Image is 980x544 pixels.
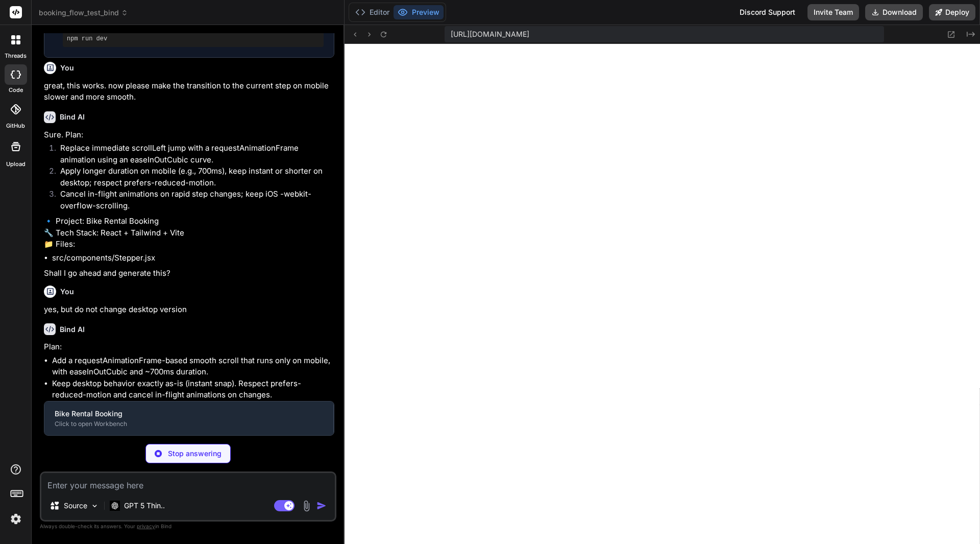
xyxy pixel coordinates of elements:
[64,501,87,511] p: Source
[44,80,334,103] p: great, this works. now please make the transition to the current step on mobile slower and more s...
[52,378,334,401] li: Keep desktop behavior exactly as-is (instant snap). Respect prefers-reduced-motion and cancel in-...
[5,52,27,60] label: threads
[60,287,74,297] h6: You
[55,409,323,419] div: Bike Rental Booking
[55,420,323,428] div: Click to open Workbench
[733,4,801,20] div: Discord Support
[44,268,334,279] p: Shall I go ahead and generate this?
[316,501,327,511] img: icon
[44,401,333,435] button: Bike Rental BookingClick to open Workbench
[52,252,334,264] li: src/components/Stepper.jsx
[9,86,23,94] label: code
[44,341,334,353] p: Plan:
[6,160,26,169] label: Upload
[124,501,165,511] p: GPT 5 Thin..
[44,216,334,250] p: 🔹 Project: Bike Rental Booking 🔧 Tech Stack: React + Tailwind + Vite 📁 Files:
[60,112,85,122] h6: Bind AI
[52,143,334,165] li: Replace immediate scrollLeft jump with a requestAnimationFrame animation using an easeInOutCubic ...
[52,165,334,188] li: Apply longer duration on mobile (e.g., 700ms), keep instant or shorter on desktop; respect prefer...
[929,4,975,20] button: Deploy
[451,29,529,39] span: [URL][DOMAIN_NAME]
[301,500,312,512] img: attachment
[52,188,334,211] li: Cancel in-flight animations on rapid step changes; keep iOS -webkit-overflow-scrolling.
[110,501,120,510] img: GPT 5 Thinking High
[168,448,222,459] p: Stop answering
[807,4,859,20] button: Invite Team
[39,8,128,18] span: booking_flow_test_bind
[7,510,24,528] img: settings
[137,523,155,529] span: privacy
[44,129,334,141] p: Sure. Plan:
[67,35,320,43] pre: npm run dev
[394,5,444,19] button: Preview
[865,4,923,20] button: Download
[6,122,25,130] label: GitHub
[60,63,74,73] h6: You
[44,304,334,316] p: yes, but do not change desktop version
[60,324,85,335] h6: Bind AI
[40,522,336,531] p: Always double-check its answers. Your in Bind
[90,502,99,510] img: Pick Models
[52,355,334,378] li: Add a requestAnimationFrame-based smooth scroll that runs only on mobile, with easeInOutCubic and...
[351,5,394,19] button: Editor
[345,44,980,544] iframe: Preview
